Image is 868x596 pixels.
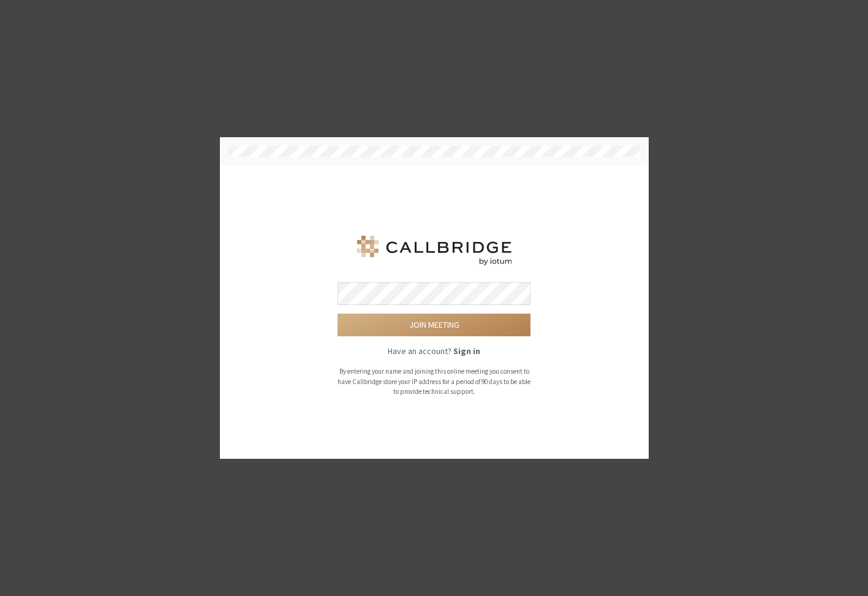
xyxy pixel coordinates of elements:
img: Iotum [355,236,514,265]
strong: Sign in [453,345,480,356]
p: By entering your name and joining this online meeting you consent to have Callbridge store your I... [338,366,530,397]
button: Join meeting [338,314,530,336]
button: Sign in [453,345,480,358]
p: Have an account? [338,345,530,358]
